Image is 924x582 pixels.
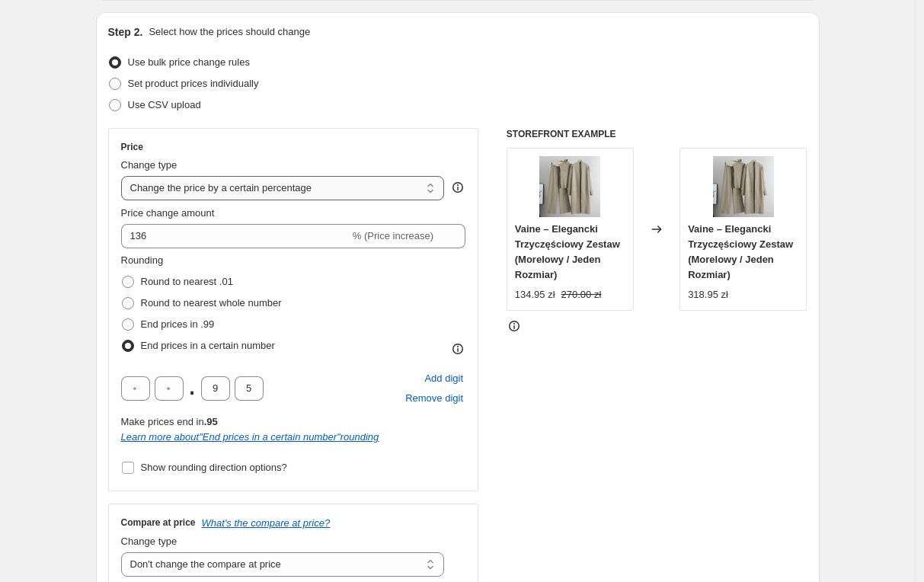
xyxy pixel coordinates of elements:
[121,431,379,443] a: Learn more about"End prices in a certain number"rounding
[688,287,728,302] div: 318.95 zł
[121,141,143,153] h3: Price
[121,224,350,248] input: -15
[561,287,602,302] strike: 270.00 zł
[141,297,282,309] span: Round to nearest whole number
[405,391,463,406] span: Remove digit
[128,99,201,110] span: Use CSV upload
[141,276,233,287] span: Round to nearest .01
[204,416,218,427] b: .95
[422,369,465,389] button: Add placeholder
[128,56,250,68] span: Use bulk price change rules
[155,376,184,401] input: ﹡
[128,78,259,89] span: Set product prices individually
[539,156,600,217] img: Sf518a17d89404191864c42fdbc28aa482_80x.webp
[149,24,310,40] p: Select how the prices should change
[121,416,218,427] span: Make prices end in
[450,180,465,195] div: help
[121,254,164,266] span: Rounding
[121,431,379,443] i: Learn more about " End prices in a certain number " rounding
[121,376,150,401] input: ﹡
[121,159,177,171] span: Change type
[403,389,465,408] button: Remove placeholder
[121,207,215,219] span: Price change amount
[141,340,275,351] span: End prices in a certain number
[141,318,215,330] span: End prices in .99
[201,376,230,401] input: ﹡
[713,156,774,217] img: Sf518a17d89404191864c42fdbc28aa482_80x.webp
[515,223,620,280] span: Vaine – Elegancki Trzyczęściowy Zestaw (Morelowy / Jeden Rozmiar)
[202,517,331,529] button: What's the compare at price?
[141,462,287,473] span: Show rounding direction options?
[688,223,793,280] span: Vaine – Elegancki Trzyczęściowy Zestaw (Morelowy / Jeden Rozmiar)
[188,376,197,401] span: .
[235,376,264,401] input: ﹡
[121,516,196,529] h3: Compare at price
[353,230,433,241] span: % (Price increase)
[515,287,555,302] div: 134.95 zł
[108,24,143,40] h2: Step 2.
[121,536,177,547] span: Change type
[507,128,807,140] h6: STOREFRONT EXAMPLE
[424,371,463,386] span: Add digit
